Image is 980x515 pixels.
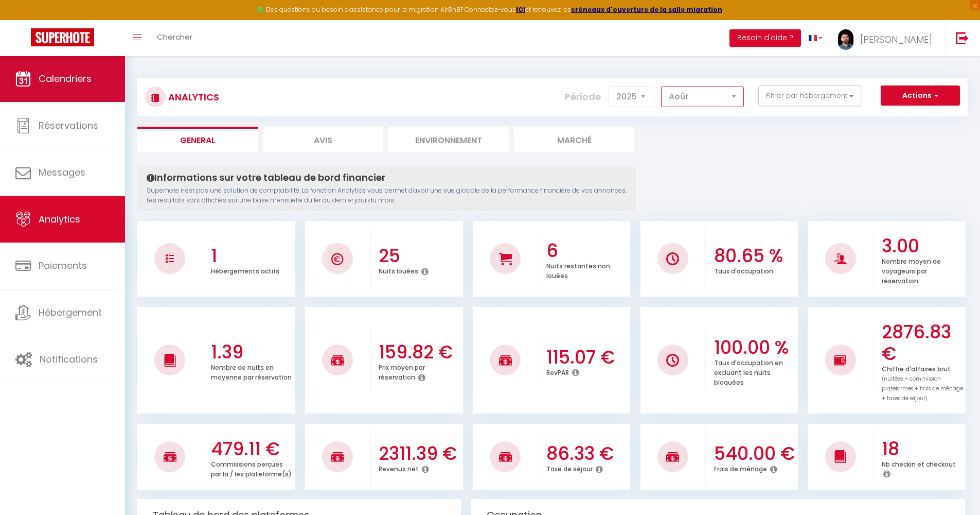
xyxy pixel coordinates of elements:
a: Chercher [149,20,200,56]
h3: 25 [379,245,460,267]
span: Hébergement [39,306,102,319]
li: General [137,127,258,152]
p: Chiffre d'affaires brut [882,363,963,403]
p: Nuits louées [379,265,418,276]
button: Filtrer par hébergement [758,85,861,106]
a: ... [PERSON_NAME] [830,20,945,56]
h3: 86.33 € [546,443,628,465]
h3: 100.00 % [714,337,796,358]
button: Besoin d'aide ? [729,29,801,47]
img: Super Booking [31,28,94,46]
p: Commissions perçues par la / les plateforme(s) [211,458,292,478]
img: NO IMAGE [666,354,679,367]
span: Chercher [157,31,192,42]
label: Période [565,85,601,108]
h3: 1 [211,245,293,267]
p: Nombre moyen de voyageurs par réservation [882,255,941,285]
h3: 3.00 [882,235,964,257]
img: ... [838,29,853,50]
img: logout [956,31,969,44]
h4: Informations sur votre tableau de bord financier [147,172,627,183]
span: Messages [39,166,85,179]
p: Superhote n'est pas une solution de comptabilité. La fonction Analytics vous permet d'avoir une v... [147,186,627,205]
li: Marché [514,127,634,152]
span: (nuitées + commission plateformes + frais de ménage + taxes de séjour) [882,375,963,402]
p: Prix moyen par réservation [379,361,425,382]
img: NO IMAGE [834,354,847,366]
p: Nb checkin et checkout [882,458,956,469]
h3: 6 [546,240,628,262]
h3: 80.65 % [714,245,796,267]
li: Avis [263,127,383,152]
h3: 1.39 [211,341,293,363]
h3: Analytics [166,85,219,109]
a: créneaux d'ouverture de la salle migration [571,5,722,14]
img: NO IMAGE [166,254,174,263]
p: Taux d'occupation en excluant les nuits bloquées [714,356,783,387]
h3: 479.11 € [211,438,293,460]
button: Actions [881,85,960,106]
p: Frais de ménage [714,462,767,473]
span: Paiements [39,259,87,272]
p: Nombre de nuits en moyenne par réservation [211,361,292,382]
h3: 540.00 € [714,443,796,465]
h3: 115.07 € [546,347,628,368]
p: Nuits restantes non louées [546,260,610,280]
button: Ouvrir le widget de chat LiveChat [8,4,39,35]
span: Analytics [39,213,80,226]
h3: 18 [882,438,964,460]
span: Réservations [39,119,98,132]
span: [PERSON_NAME] [860,33,932,46]
span: Calendriers [39,72,92,85]
p: Revenus net [379,462,419,473]
h3: 2876.83 € [882,321,964,365]
h3: 159.82 € [379,341,460,363]
li: Environnement [388,127,509,152]
span: Notifications [40,353,98,366]
p: Taxe de séjour [546,462,593,473]
h3: 2311.39 € [379,443,460,465]
p: Hébergements actifs [211,265,279,276]
p: RevPAR [546,366,569,377]
a: ICI [516,5,525,14]
p: Taux d'occupation [714,265,773,276]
